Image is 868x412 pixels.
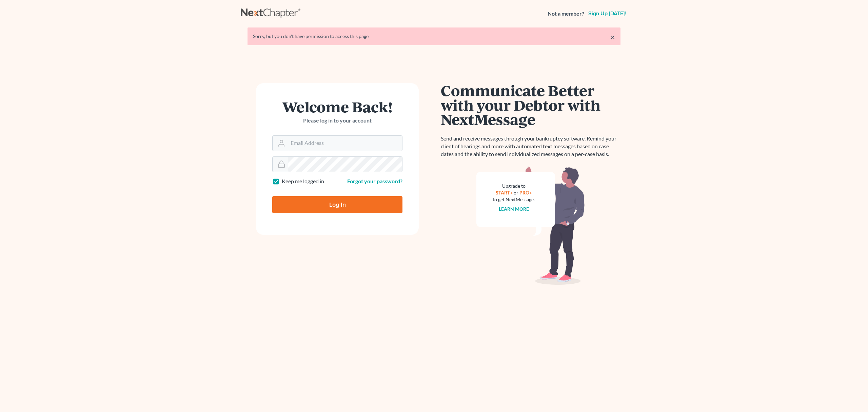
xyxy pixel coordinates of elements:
[253,33,615,40] div: Sorry, but you don't have permission to access this page
[272,196,402,213] input: Log In
[288,136,402,151] input: Email Address
[441,135,620,158] p: Send and receive messages through your bankruptcy software. Remind your client of hearings and mo...
[587,11,627,16] a: Sign up [DATE]!
[441,83,620,127] h1: Communicate Better with your Debtor with NextMessage
[272,117,402,125] p: Please log in to your account
[610,33,615,41] a: ×
[493,196,535,203] div: to get NextMessage.
[493,183,535,189] div: Upgrade to
[514,190,518,195] span: or
[347,178,402,184] a: Forgot your password?
[496,190,513,195] a: START+
[272,99,402,114] h1: Welcome Back!
[282,177,324,185] label: Keep me logged in
[476,166,585,285] img: nextmessage_bg-59042aed3d76b12b5cd301f8e5b87938c9018125f34e5fa2b7a6b67550977c72.svg
[519,190,532,195] a: PRO+
[499,206,529,212] a: Learn more
[548,10,584,18] strong: Not a member?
